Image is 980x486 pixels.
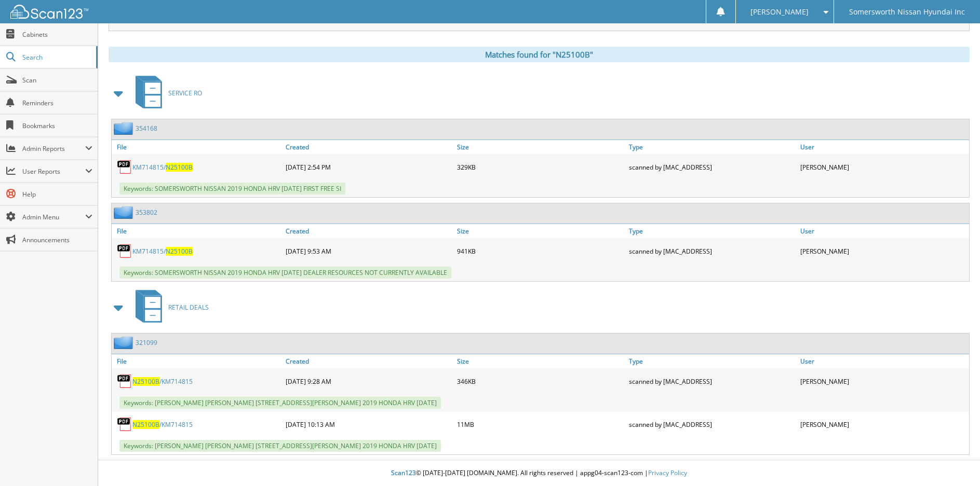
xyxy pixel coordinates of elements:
a: KM714815/N25100B [132,163,193,172]
a: Created [283,354,454,368]
span: SERVICE RO [168,89,202,98]
span: Keywords: SOMERSWORTH NISSAN 2019 HONDA HRV [DATE] DEALER RESOURCES NOT CURRENTLY AVAILABLE [119,267,451,279]
div: [PERSON_NAME] [798,157,969,177]
div: [DATE] 9:28 AM [283,371,454,392]
div: [DATE] 9:53 AM [283,241,454,261]
img: PDF.png [117,416,132,432]
div: 329KB [454,157,626,177]
span: Reminders [22,99,92,107]
a: 354168 [136,124,157,133]
div: scanned by [MAC_ADDRESS] [626,241,798,261]
div: 346KB [454,371,626,392]
a: 321099 [136,338,157,347]
a: 353802 [136,208,157,217]
span: N25100B [166,247,193,256]
span: RETAIL DEALS [168,303,209,312]
span: Search [22,53,91,62]
span: Somersworth Nissan Hyundai Inc [849,9,965,15]
a: Size [454,224,626,238]
span: Cabinets [22,30,92,39]
iframe: Chat Widget [928,436,980,486]
img: folder2.png [114,336,136,349]
a: KM714815/N25100B [132,247,193,256]
img: folder2.png [114,206,136,219]
img: PDF.png [117,373,132,389]
div: [PERSON_NAME] [798,414,969,435]
a: File [112,354,283,368]
a: Type [626,224,798,238]
span: Keywords: SOMERSWORTH NISSAN 2019 HONDA HRV [DATE] FIRST FREE SI [119,183,345,195]
a: RETAIL DEALS [129,287,209,328]
img: PDF.png [117,159,132,175]
a: User [798,224,969,238]
a: SERVICE RO [129,73,202,114]
div: scanned by [MAC_ADDRESS] [626,371,798,392]
img: folder2.png [114,122,136,135]
span: N25100B [132,377,159,386]
div: 941KB [454,241,626,261]
div: [DATE] 10:13 AM [283,414,454,435]
span: [PERSON_NAME] [750,9,809,15]
a: Created [283,140,454,154]
span: Announcements [22,235,92,244]
a: Created [283,224,454,238]
span: Admin Menu [22,213,85,221]
div: scanned by [MAC_ADDRESS] [626,157,798,177]
a: User [798,140,969,154]
span: Admin Reports [22,144,85,153]
div: [DATE] 2:54 PM [283,157,454,177]
a: File [112,140,283,154]
div: 11MB [454,414,626,435]
div: [PERSON_NAME] [798,371,969,392]
a: Type [626,140,798,154]
div: Matches found for "N25100B" [109,47,970,62]
span: Keywords: [PERSON_NAME] [PERSON_NAME] [STREET_ADDRESS][PERSON_NAME] 2019 HONDA HRV [DATE] [119,397,441,409]
span: Help [22,190,92,199]
a: N25100B/KM714815 [132,420,193,429]
a: Type [626,354,798,368]
span: Keywords: [PERSON_NAME] [PERSON_NAME] [STREET_ADDRESS][PERSON_NAME] 2019 HONDA HRV [DATE] [119,440,441,452]
span: N25100B [166,163,193,172]
div: scanned by [MAC_ADDRESS] [626,414,798,435]
span: Bookmarks [22,121,92,130]
div: [PERSON_NAME] [798,241,969,261]
img: scan123-logo-white.svg [10,5,88,19]
span: Scan123 [391,468,416,477]
a: File [112,224,283,238]
span: N25100B [132,420,159,429]
a: Size [454,140,626,154]
span: User Reports [22,167,85,176]
span: Scan [22,76,92,85]
a: Size [454,354,626,368]
a: Privacy Policy [648,468,687,477]
a: User [798,354,969,368]
img: PDF.png [117,243,132,259]
div: © [DATE]-[DATE] [DOMAIN_NAME]. All rights reserved | appg04-scan123-com | [98,461,980,486]
a: N25100B/KM714815 [132,377,193,386]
